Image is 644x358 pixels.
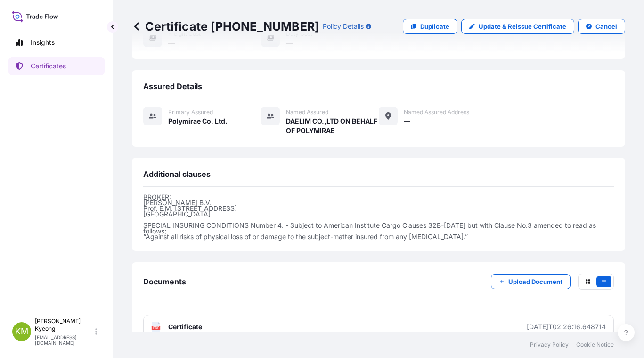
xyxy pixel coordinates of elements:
a: Cookie Notice [576,341,614,349]
p: Insights [31,38,55,47]
a: PDFCertificate[DATE]T02:26:16.648714 [143,315,614,339]
p: [EMAIL_ADDRESS][DOMAIN_NAME] [35,334,93,346]
div: [DATE]T02:26:16.648714 [527,322,606,332]
a: Privacy Policy [530,341,569,349]
span: Polymirae Co. Ltd. [168,117,228,126]
span: — [404,117,410,126]
p: Certificates [31,61,66,71]
span: Additional clauses [143,169,211,179]
a: Duplicate [403,19,457,34]
p: Duplicate [420,22,449,31]
span: KM [15,327,28,336]
button: Upload Document [491,274,571,289]
a: Certificates [8,57,105,75]
span: DAELIM CO.,LTD ON BEHALF OF POLYMIRAE [286,117,379,135]
span: Named Assured Address [404,108,469,116]
button: Cancel [578,19,625,34]
p: Upload Document [508,277,562,286]
span: Assured Details [143,82,202,91]
p: Certificate [PHONE_NUMBER] [132,19,319,34]
p: Update & Reissue Certificate [479,22,566,31]
p: Policy Details [323,22,364,31]
p: BROKER: [PERSON_NAME] B.V. Prof. E.M. [STREET_ADDRESS] [GEOGRAPHIC_DATA] SPECIAL INSURING CONDITI... [143,194,614,240]
a: Update & Reissue Certificate [461,19,574,34]
text: PDF [153,326,159,330]
span: Named Assured [286,108,328,116]
span: Certificate [168,322,202,332]
span: Documents [143,277,186,286]
a: Insights [8,33,105,52]
p: Cancel [595,22,617,31]
span: Primary assured [168,108,213,116]
p: [PERSON_NAME] Kyeong [35,317,93,333]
